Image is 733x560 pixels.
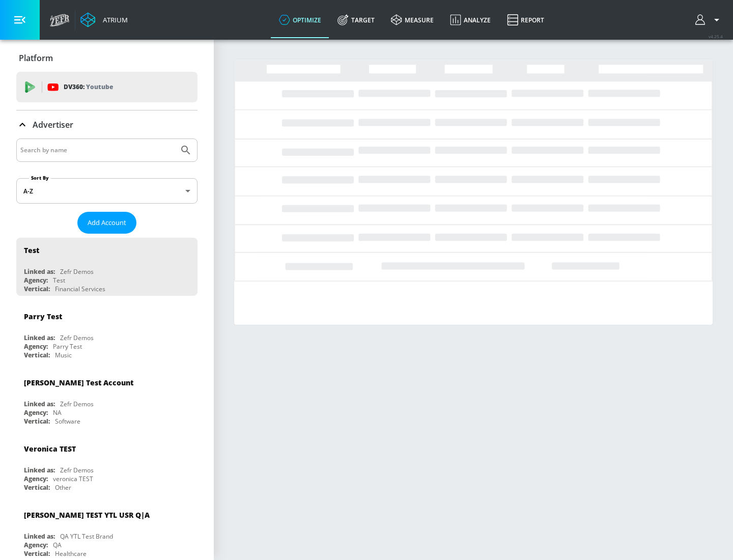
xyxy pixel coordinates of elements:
[16,238,198,296] div: TestLinked as:Zefr DemosAgency:TestVertical:Financial Services
[24,532,55,541] div: Linked as:
[33,119,73,130] p: Advertiser
[16,44,198,72] div: Platform
[77,212,136,234] button: Add Account
[329,2,383,38] a: Target
[16,72,198,102] div: DV360: Youtube
[99,15,128,24] div: Atrium
[383,2,442,38] a: measure
[499,2,552,38] a: Report
[24,400,55,408] div: Linked as:
[53,474,93,483] div: veronica TEST
[24,245,39,255] div: Test
[60,267,94,276] div: Zefr Demos
[29,175,51,181] label: Sort By
[24,466,55,474] div: Linked as:
[24,333,55,342] div: Linked as:
[24,267,55,276] div: Linked as:
[19,52,53,64] p: Platform
[60,532,113,541] div: QA YTL Test Brand
[24,351,50,359] div: Vertical:
[24,444,76,454] div: Veronica TEST
[53,541,62,549] div: QA
[16,304,198,362] div: Parry TestLinked as:Zefr DemosAgency:Parry TestVertical:Music
[55,483,71,492] div: Other
[24,408,48,417] div: Agency:
[16,110,198,139] div: Advertiser
[20,144,175,157] input: Search by name
[709,34,723,39] span: v 4.25.4
[55,285,105,293] div: Financial Services
[53,342,82,351] div: Parry Test
[55,417,80,426] div: Software
[55,351,72,359] div: Music
[64,81,113,93] p: DV360:
[16,370,198,428] div: [PERSON_NAME] Test AccountLinked as:Zefr DemosAgency:NAVertical:Software
[60,466,94,474] div: Zefr Demos
[24,483,50,492] div: Vertical:
[55,549,87,558] div: Healthcare
[24,549,50,558] div: Vertical:
[53,408,62,417] div: NA
[53,276,65,285] div: Test
[16,178,198,204] div: A-Z
[60,333,94,342] div: Zefr Demos
[24,378,133,387] div: [PERSON_NAME] Test Account
[88,217,126,229] span: Add Account
[24,474,48,483] div: Agency:
[86,81,113,92] p: Youtube
[16,436,198,494] div: Veronica TESTLinked as:Zefr DemosAgency:veronica TESTVertical:Other
[24,342,48,351] div: Agency:
[24,276,48,285] div: Agency:
[24,541,48,549] div: Agency:
[271,2,329,38] a: optimize
[24,417,50,426] div: Vertical:
[24,510,150,520] div: [PERSON_NAME] TEST YTL USR Q|A
[442,2,499,38] a: Analyze
[24,312,62,321] div: Parry Test
[60,400,94,408] div: Zefr Demos
[80,12,128,27] a: Atrium
[24,285,50,293] div: Vertical:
